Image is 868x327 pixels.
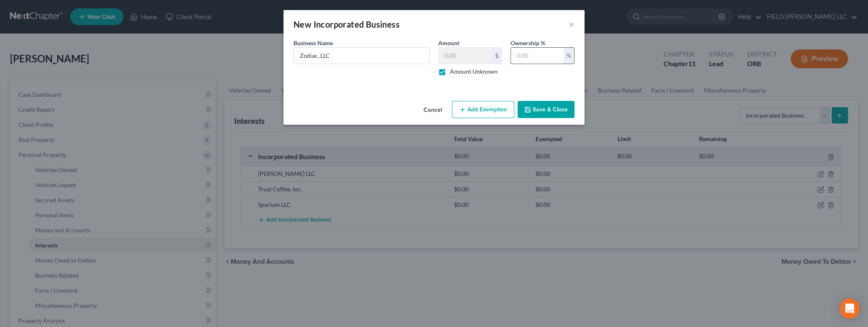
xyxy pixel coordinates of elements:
[518,101,574,118] button: Save & Close
[492,48,502,64] div: $
[417,102,449,118] button: Cancel
[294,39,333,46] span: Business Name
[450,67,498,76] label: Amount Unknown
[294,48,429,64] input: Enter name...
[294,18,400,30] div: New Incorporated Business
[511,39,545,47] label: Ownership %
[564,48,574,64] div: %
[840,299,860,319] div: Open Intercom Messenger
[511,48,564,64] input: 0.00
[438,39,460,47] label: Amount
[569,19,574,29] button: ×
[452,101,514,118] button: Add Exemption
[439,48,492,64] input: 0.00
